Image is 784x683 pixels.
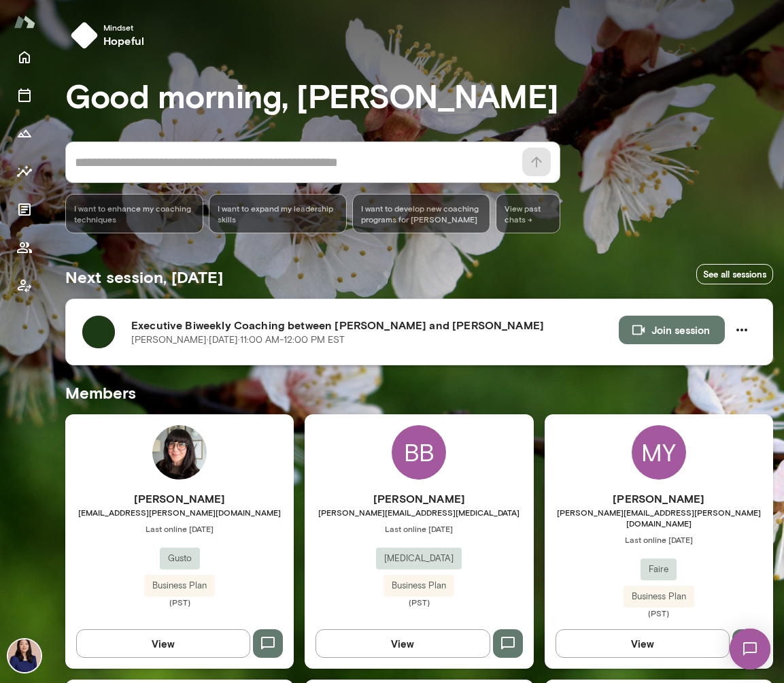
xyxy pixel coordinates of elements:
[65,76,773,114] h3: Good morning, [PERSON_NAME]
[545,607,773,618] span: (PST)
[65,523,294,534] span: Last online [DATE]
[103,33,144,49] h6: hopeful
[305,490,533,507] h6: [PERSON_NAME]
[65,490,294,507] h6: [PERSON_NAME]
[361,203,481,224] span: I want to develop new coaching programs for [PERSON_NAME]
[376,552,462,565] span: [MEDICAL_DATA]
[14,9,35,35] img: Mento
[218,203,338,224] span: I want to expand my leadership skills
[103,22,144,33] span: Mindset
[11,44,38,71] button: Home
[305,507,533,518] span: [PERSON_NAME][EMAIL_ADDRESS][MEDICAL_DATA]
[160,552,200,565] span: Gusto
[8,639,41,672] img: Leah Kim
[76,629,250,658] button: View
[632,425,686,480] div: MY
[65,382,773,403] h5: Members
[305,523,533,534] span: Last online [DATE]
[305,597,533,607] span: (PST)
[696,264,773,285] a: See all sessions
[131,333,345,347] p: [PERSON_NAME] · [DATE] · 11:00 AM-12:00 PM EST
[11,234,38,261] button: Members
[144,579,215,593] span: Business Plan
[384,579,454,593] span: Business Plan
[496,194,560,233] span: View past chats ->
[65,194,203,233] div: I want to enhance my coaching techniques
[65,16,155,54] button: Mindsethopeful
[209,194,347,233] div: I want to expand my leadership skills
[352,194,490,233] div: I want to develop new coaching programs for [PERSON_NAME]
[65,266,223,288] h5: Next session, [DATE]
[641,563,677,576] span: Faire
[11,272,38,299] button: Client app
[65,597,294,607] span: (PST)
[71,22,98,49] img: mindset
[11,196,38,223] button: Documents
[131,317,619,333] h6: Executive Biweekly Coaching between [PERSON_NAME] and [PERSON_NAME]
[11,120,38,147] button: Growth Plan
[545,534,773,545] span: Last online [DATE]
[545,507,773,529] span: [PERSON_NAME][EMAIL_ADDRESS][PERSON_NAME][DOMAIN_NAME]
[624,590,694,603] span: Business Plan
[619,316,725,344] button: Join session
[556,629,730,658] button: View
[11,158,38,185] button: Insights
[392,425,446,480] div: BB
[316,629,490,658] button: View
[65,507,294,518] span: [EMAIL_ADDRESS][PERSON_NAME][DOMAIN_NAME]
[545,490,773,507] h6: [PERSON_NAME]
[11,82,38,109] button: Sessions
[74,203,194,224] span: I want to enhance my coaching techniques
[152,425,207,480] img: Jadyn Aguilar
